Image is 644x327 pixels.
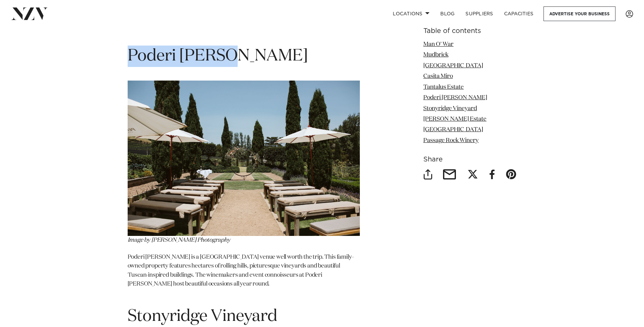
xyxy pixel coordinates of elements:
img: nzv-logo.png [11,7,48,20]
a: Tantalus Estate [423,84,464,90]
a: [GEOGRAPHIC_DATA] [423,127,483,133]
a: Capacities [499,6,539,21]
h6: Table of contents [423,28,517,35]
span: Poderi [PERSON_NAME] [128,48,308,64]
a: Advertise your business [544,6,615,21]
p: Poderi [PERSON_NAME] is a [GEOGRAPHIC_DATA] venue well worth the trip. This family-owned property... [128,253,360,298]
a: Locations [387,6,435,21]
a: Passage Rock Winery [423,138,479,143]
h6: Share [423,156,517,163]
span: Image by [PERSON_NAME] Photography [128,237,231,243]
a: [PERSON_NAME] Estate [423,116,486,122]
a: SUPPLIERS [460,6,498,21]
a: [GEOGRAPHIC_DATA] [423,63,483,69]
a: Poderi [PERSON_NAME] [423,95,487,101]
a: Man O' War [423,41,454,47]
a: Mudbrick [423,52,448,58]
a: Stonyridge Vineyard [423,106,477,111]
a: BLOG [435,6,460,21]
a: Casita Miro [423,73,453,79]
